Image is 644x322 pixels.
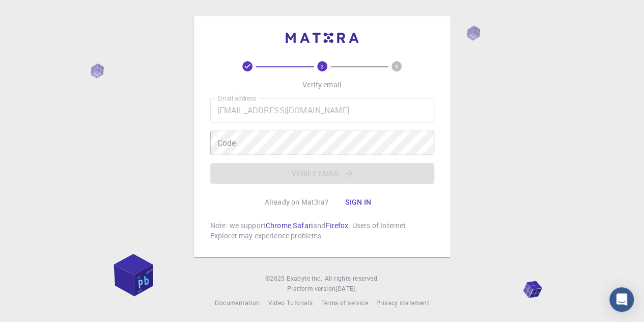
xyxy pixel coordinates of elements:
a: [DATE]. [335,284,357,294]
a: Exabyte Inc. [287,274,322,284]
div: Open Intercom Messenger [609,287,634,312]
a: Chrome [266,220,291,230]
p: Verify email [302,80,342,90]
p: Note: we support , and . Users of Internet Explorer may experience problems. [210,220,434,241]
text: 3 [395,63,398,70]
span: Privacy statement [376,299,429,307]
a: Privacy statement [376,298,429,308]
span: Platform version [287,284,335,294]
span: Terms of service [321,299,368,307]
span: Documentation [215,299,260,307]
span: All rights reserved. [324,274,379,284]
a: Firefox [325,220,348,230]
a: Safari [293,220,313,230]
label: Email address [217,94,256,103]
text: 2 [321,63,324,70]
button: Sign in [337,192,379,212]
span: Exabyte Inc. [287,274,322,282]
span: © 2025 [265,274,287,284]
a: Video Tutorials [268,298,313,308]
p: Already on Mat3ra? [265,197,329,207]
a: Documentation [215,298,260,308]
a: Terms of service [321,298,368,308]
span: Video Tutorials [268,299,313,307]
span: [DATE] . [335,284,357,292]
